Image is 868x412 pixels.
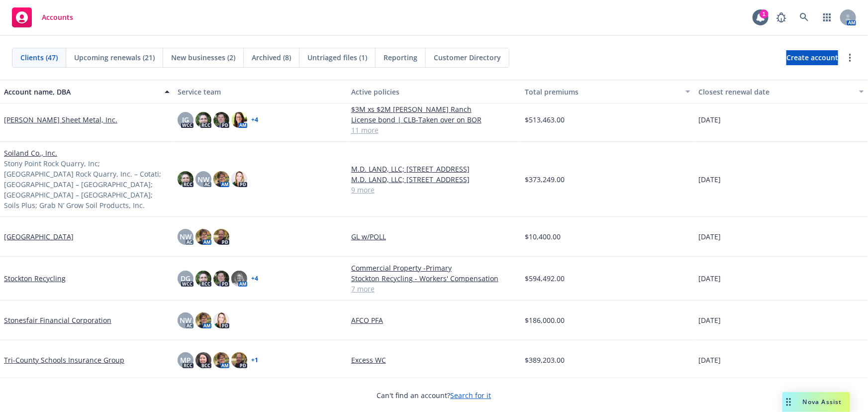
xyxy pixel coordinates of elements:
[251,357,258,363] a: + 1
[694,80,868,103] button: Closest renewal date
[786,48,838,67] span: Create account
[351,125,517,135] a: 11 more
[4,231,74,242] a: [GEOGRAPHIC_DATA]
[772,7,791,27] a: Report a Bug
[698,174,721,185] span: [DATE]
[525,315,565,325] span: $186,000.00
[786,50,838,65] a: Create account
[760,9,769,18] div: 1
[525,273,565,284] span: $594,492.00
[195,271,211,287] img: photo
[182,114,189,125] span: JG
[351,355,517,365] a: Excess WC
[794,7,814,27] a: Search
[180,315,192,325] span: NW
[180,231,192,242] span: NW
[698,315,721,325] span: [DATE]
[195,352,211,368] img: photo
[213,312,229,328] img: photo
[351,104,517,114] a: $3M xs $2M [PERSON_NAME] Ranch
[8,3,77,31] a: Accounts
[698,114,721,125] span: [DATE]
[213,171,229,187] img: photo
[4,148,57,158] a: Soiland Co., Inc.
[213,112,229,128] img: photo
[384,52,417,63] span: Reporting
[817,7,837,27] a: Switch app
[698,355,721,365] span: [DATE]
[782,392,850,412] button: Nova Assist
[351,315,517,325] a: AFCO PFA
[74,52,155,63] span: Upcoming renewals (21)
[351,87,517,97] div: Active policies
[698,273,721,284] span: [DATE]
[231,271,247,287] img: photo
[351,185,517,195] a: 9 more
[251,117,258,123] a: + 4
[377,390,491,401] span: Can't find an account?
[351,174,517,185] a: M.D. LAND, LLC; [STREET_ADDRESS]
[351,263,517,273] a: Commercial Property -Primary
[20,52,58,63] span: Clients (47)
[174,80,347,103] button: Service team
[4,315,111,325] a: Stonesfair Financial Corporation
[252,52,291,63] span: Archived (8)
[351,231,517,242] a: GL w/POLL
[698,231,721,242] span: [DATE]
[351,164,517,174] a: M.D. LAND, LLC; [STREET_ADDRESS]
[251,276,258,282] a: + 4
[195,229,211,245] img: photo
[525,355,565,365] span: $389,203.00
[213,271,229,287] img: photo
[521,80,694,103] button: Total premiums
[307,52,367,63] span: Untriaged files (1)
[4,355,124,365] a: Tri-County Schools Insurance Group
[213,229,229,245] img: photo
[195,312,211,328] img: photo
[197,174,209,185] span: NW
[525,114,565,125] span: $513,463.00
[195,112,211,128] img: photo
[4,114,117,125] a: [PERSON_NAME] Sheet Metal, Inc.
[231,171,247,187] img: photo
[4,158,170,210] span: Stony Point Rock Quarry, Inc; [GEOGRAPHIC_DATA] Rock Quarry, Inc. – Cotati; [GEOGRAPHIC_DATA] – [...
[782,392,795,412] div: Drag to move
[181,273,191,284] span: DG
[803,398,842,406] span: Nova Assist
[213,352,229,368] img: photo
[351,114,517,125] a: License bond | CLB-Taken over on BOR
[4,87,159,97] div: Account name, DBA
[180,355,191,365] span: MP
[231,112,247,128] img: photo
[698,87,853,97] div: Closest renewal date
[525,174,565,185] span: $373,249.00
[434,52,501,63] span: Customer Directory
[347,80,521,103] button: Active policies
[351,273,517,284] a: Stockton Recycling - Workers' Compensation
[451,391,491,400] a: Search for it
[4,273,66,284] a: Stockton Recycling
[351,284,517,294] a: 7 more
[844,52,856,64] a: more
[42,13,73,21] span: Accounts
[178,87,343,97] div: Service team
[525,87,679,97] div: Total premiums
[178,171,193,187] img: photo
[171,52,235,63] span: New businesses (2)
[525,231,561,242] span: $10,400.00
[231,352,247,368] img: photo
